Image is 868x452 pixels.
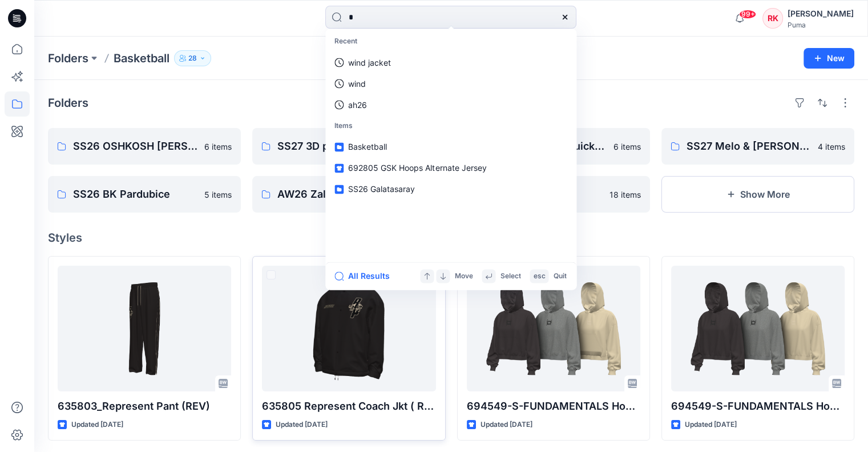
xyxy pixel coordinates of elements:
[481,419,532,431] p: Updated [DATE]
[48,176,241,213] a: SS26 BK Pardubice5 items
[661,128,854,165] a: SS27 Melo & [PERSON_NAME]4 items
[687,138,811,154] p: SS27 Melo & [PERSON_NAME]
[454,270,473,282] p: Move
[328,158,574,179] a: 692805 GSK Hoops Alternate Jersey
[467,398,640,414] p: 694549-S-FUNDAMENTALS Hoodie FL W with pocket
[252,128,445,165] a: SS27 3D proto1 item
[348,185,415,194] span: SS26 Galatasaray
[804,48,854,69] button: New
[277,138,407,154] p: SS27 3D proto
[762,8,783,29] div: RK
[48,128,241,165] a: SS26 OSHKOSH [PERSON_NAME]6 items
[276,419,328,431] p: Updated [DATE]
[328,115,574,137] p: Items
[739,10,756,19] span: 99+
[500,270,520,282] p: Select
[671,398,845,414] p: 694549-S-FUNDAMENTALS Hoodie FL W without pocket
[262,266,435,391] a: 635805 Represent Coach Jkt ( Rev)
[204,189,232,201] p: 5 items
[114,50,169,66] p: Basketball
[334,269,397,283] button: All Results
[58,398,231,414] p: 635803_Represent Pant (REV)
[252,176,445,213] a: AW26 Zalgiris3 items
[533,270,545,282] p: esc
[328,52,574,73] a: wind jacket
[671,266,845,391] a: 694549-S-FUNDAMENTALS Hoodie FL W without pocket
[818,141,845,153] p: 4 items
[553,270,566,282] p: Quit
[188,52,197,65] p: 28
[348,78,366,90] p: wind
[685,419,737,431] p: Updated [DATE]
[348,142,387,152] span: Basketball
[262,398,435,414] p: 635805 Represent Coach Jkt ( Rev)
[48,96,88,110] h4: Folders
[328,73,574,94] a: wind
[58,266,231,391] a: 635803_Represent Pant (REV)
[71,419,123,431] p: Updated [DATE]
[328,31,574,52] p: Recent
[348,57,391,69] p: wind jacket
[328,94,574,115] a: ah26
[204,141,232,153] p: 6 items
[613,141,641,153] p: 6 items
[277,186,402,202] p: AW26 Zalgiris
[609,189,641,201] p: 18 items
[174,50,211,66] button: 28
[661,176,854,213] button: Show More
[48,231,854,245] h4: Styles
[48,50,88,66] a: Folders
[328,179,574,200] a: SS26 Galatasaray
[788,7,854,21] div: [PERSON_NAME]
[467,266,640,391] a: 694549-S-FUNDAMENTALS Hoodie FL W with pocket
[328,137,574,158] a: Basketball
[788,21,854,29] div: Puma
[73,138,197,154] p: SS26 OSHKOSH [PERSON_NAME]
[348,99,367,111] p: ah26
[348,163,486,173] span: 692805 GSK Hoops Alternate Jersey
[73,186,197,202] p: SS26 BK Pardubice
